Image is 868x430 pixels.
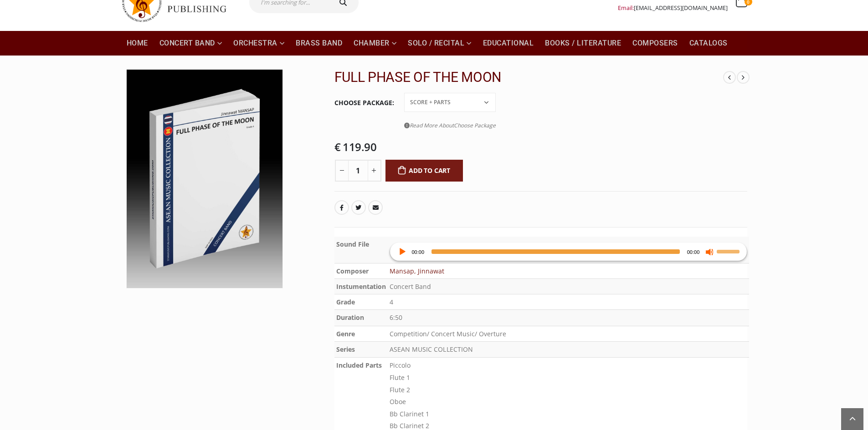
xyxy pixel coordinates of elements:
button: Play [397,247,406,256]
span: 00:00 [412,249,425,255]
a: Orchestra [228,31,290,56]
a: Concert Band [154,31,228,56]
a: Mansap, Jinnawat [390,267,444,275]
a: Facebook [334,200,349,215]
img: SMP-10-0321 3D [127,70,283,288]
button: Add to cart [385,160,463,182]
td: Concert Band [388,279,750,294]
a: Read More AboutChoose Package [404,120,496,131]
span: Time Slider [431,249,680,254]
a: Books / Literature [539,31,627,56]
a: Chamber [348,31,402,56]
b: Grade [336,298,355,306]
button: - [335,160,349,182]
div: Email: [618,2,728,14]
a: Educational [478,31,539,56]
a: Brass Band [290,31,348,56]
b: Genre [336,329,355,338]
a: Volume Slider [717,243,742,259]
p: ASEAN MUSIC COLLECTION [390,344,748,356]
span: Choose Package [454,121,496,129]
button: Mute [705,247,714,256]
bdi: 119.90 [334,139,377,154]
b: Series [336,345,355,354]
h2: FULL PHASE OF THE MOON [334,69,724,86]
span: 00:00 [687,249,700,255]
b: Composer [336,267,369,275]
td: 4 [388,294,750,310]
div: Audio Player [390,243,748,261]
a: Solo / Recital [402,31,477,56]
input: Product quantity [348,160,368,182]
b: Included Parts [336,361,382,369]
a: Twitter [351,200,366,215]
b: Duration [336,313,364,322]
span: € [334,139,341,154]
a: Catalogs [684,31,733,56]
td: Competition/ Concert Music/ Overture [388,326,750,341]
b: Sound File [336,240,369,248]
label: Choose Package [334,93,394,112]
b: Instumentation [336,282,386,291]
a: [EMAIL_ADDRESS][DOMAIN_NAME] [634,4,728,12]
a: Composers [627,31,683,56]
p: 6:50 [390,312,748,324]
button: + [368,160,381,182]
a: Email [368,200,383,215]
a: Home [121,31,154,56]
